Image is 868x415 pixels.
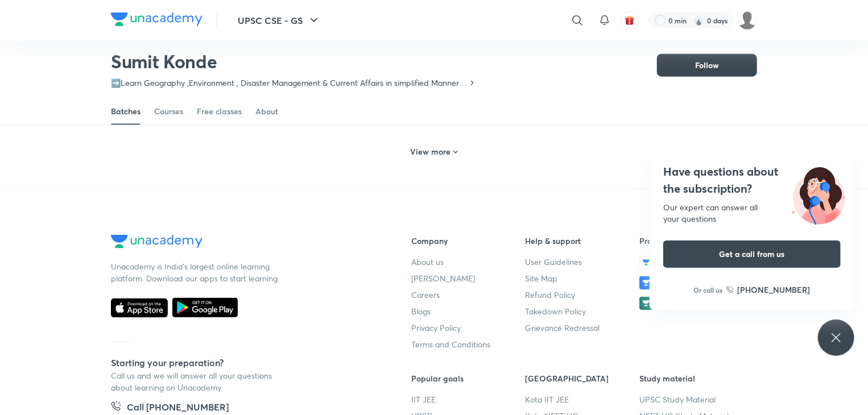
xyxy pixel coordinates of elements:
[663,202,841,225] div: Our expert can answer all your questions
[197,98,242,125] a: Free classes
[411,289,526,301] a: Careers
[111,370,282,394] p: Call us and we will answer all your questions about learning on Unacademy
[783,163,854,225] img: ttu_illustration_new.svg
[639,276,754,290] a: Educator app
[411,338,526,350] a: Terms and Conditions
[726,284,811,296] a: [PHONE_NUMBER]
[526,256,640,268] a: User Guidelines
[411,394,526,406] a: IIT JEE
[625,15,635,26] img: avatar
[526,305,640,317] a: Takedown Policy
[411,305,526,317] a: Blogs
[154,106,183,117] div: Courses
[255,98,278,125] a: About
[111,77,468,89] p: ➡️Learn Geography ,Environment , Disaster Management & Current Affairs in simplified Manner with ...
[411,289,440,301] span: Careers
[639,394,754,406] a: UPSC Study Material
[621,11,639,30] button: avatar
[111,98,140,125] a: Batches
[738,11,757,30] img: Pavankumar Pk
[411,256,526,268] a: About us
[693,15,705,26] img: streak
[111,356,375,370] h5: Starting your preparation?
[526,272,640,284] a: Site Map
[526,289,640,301] a: Refund Policy
[111,235,375,251] a: Company Logo
[639,235,754,247] h6: Products
[154,98,183,125] a: Courses
[411,322,526,334] a: Privacy Policy
[111,13,202,29] a: Company Logo
[111,260,282,284] p: Unacademy is India’s largest online learning platform. Download our apps to start learning
[663,240,841,268] button: Get a call from us
[639,297,653,310] img: Parent app
[526,394,640,406] a: Kota IIT JEE
[695,60,719,71] span: Follow
[197,106,242,117] div: Free classes
[738,284,811,296] h6: [PHONE_NUMBER]
[111,235,202,248] img: Company Logo
[411,373,526,385] h6: Popular goals
[111,13,202,26] img: Company Logo
[411,272,526,284] a: [PERSON_NAME]
[231,9,328,32] button: UPSC CSE - GS
[639,297,754,310] a: Parent app
[111,106,140,117] div: Batches
[526,235,640,247] h6: Help & support
[639,276,653,290] img: Educator app
[111,50,477,73] h2: Sumit Konde
[411,146,451,157] h6: View more
[639,373,754,385] h6: Study material
[639,256,754,269] a: Learner app
[663,163,841,197] h4: Have questions about the subscription?
[657,54,757,77] button: Follow
[411,235,526,247] h6: Company
[526,322,640,334] a: Grievance Redressal
[639,256,653,269] img: Learner app
[694,285,723,295] p: Or call us
[526,373,640,385] h6: [GEOGRAPHIC_DATA]
[255,106,278,117] div: About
